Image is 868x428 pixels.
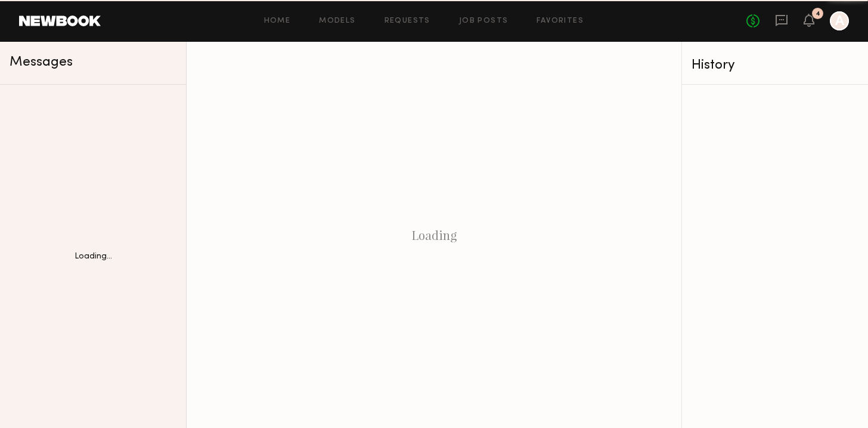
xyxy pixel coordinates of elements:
div: 4 [816,11,820,17]
div: Loading [187,42,681,428]
a: Requests [385,17,430,25]
div: History [692,58,858,72]
a: Models [319,17,355,25]
a: Favorites [537,17,584,25]
div: Loading... [75,253,112,261]
a: Home [264,17,291,25]
a: Job Posts [459,17,509,25]
a: A [830,11,849,30]
span: Messages [10,56,73,69]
